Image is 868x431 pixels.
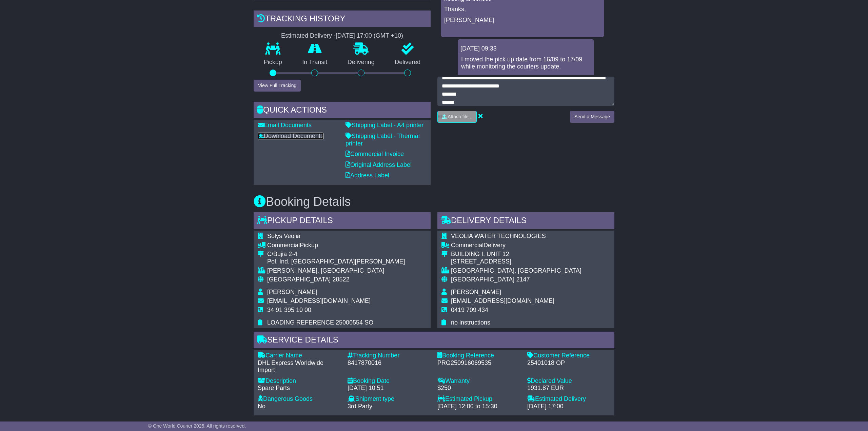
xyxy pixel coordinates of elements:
span: [GEOGRAPHIC_DATA] [451,276,514,283]
div: Carrier Name [258,352,341,359]
div: Estimated Delivery - [254,32,431,40]
span: 34 91 395 10 00 [267,307,311,313]
span: [PERSON_NAME] [267,289,317,295]
span: LOADING REFERENCE 25000554 SO [267,319,373,326]
div: 8417870016 [348,359,431,367]
span: no instructions [451,319,490,326]
button: Send a Message [570,111,614,123]
span: Solys Veolia [267,233,300,239]
div: [DATE] 17:00 [527,403,610,410]
div: Quick Actions [254,102,431,120]
p: Pickup [254,59,292,66]
div: Dangerous Goods [258,395,341,403]
p: I moved the pick up date from 16/09 to 17/09 while monitoring the couriers update. [461,56,591,71]
div: $250 [437,385,520,392]
div: Pickup [267,242,405,249]
p: In Transit [292,59,338,66]
a: Download Documents [258,133,323,139]
div: [DATE] 12:00 to 15:30 [437,403,520,410]
span: Commercial [451,242,484,249]
div: Declared Value [527,377,610,385]
div: Customer Reference [527,352,610,359]
div: Estimated Delivery [527,395,610,403]
div: Tracking history [254,11,431,29]
div: Pol. Ind. [GEOGRAPHIC_DATA][PERSON_NAME] [267,258,405,266]
p: Delivering [337,59,385,66]
div: [DATE] 09:33 [460,45,591,53]
div: [DATE] 10:51 [348,385,431,392]
div: [GEOGRAPHIC_DATA], [GEOGRAPHIC_DATA] [451,267,581,275]
span: 28522 [332,276,349,283]
div: PRG250916069535 [437,359,520,367]
div: Estimated Pickup [437,395,520,403]
p: [PERSON_NAME] [444,17,601,24]
div: Service Details [254,332,614,350]
div: DHL Express Worldwide Import [258,359,341,374]
span: Commercial [267,242,300,249]
button: View Full Tracking [254,80,301,92]
div: Pickup Details [254,212,431,231]
a: Address Label [346,172,389,179]
div: Delivery [451,242,581,249]
div: Spare Parts [258,385,341,392]
div: 1931.87 EUR [527,385,610,392]
div: Delivery Details [437,212,614,231]
a: Commercial Invoice [346,151,404,157]
p: Thanks, [444,6,601,13]
a: Shipping Label - A4 printer [346,122,423,129]
span: [GEOGRAPHIC_DATA] [267,276,331,283]
div: Description [258,377,341,385]
div: [DATE] 17:00 (GMT +10) [336,32,403,40]
div: BUILDING I, UNIT 12 [451,251,581,258]
a: Email Documents [258,122,312,129]
h3: Booking Details [254,195,614,209]
span: 3rd Party [348,403,372,410]
div: Booking Date [348,377,431,385]
div: Shipment type [348,395,431,403]
p: -[PERSON_NAME] [461,74,591,81]
a: Original Address Label [346,161,412,168]
span: VEOLIA WATER TECHNOLOGIES [451,233,546,239]
div: Tracking Number [348,352,431,359]
span: 0419 709 434 [451,307,488,313]
span: 2147 [516,276,530,283]
div: [STREET_ADDRESS] [451,258,581,266]
span: [EMAIL_ADDRESS][DOMAIN_NAME] [451,297,554,304]
div: [PERSON_NAME], [GEOGRAPHIC_DATA] [267,267,405,275]
span: No [258,403,265,410]
a: Shipping Label - Thermal printer [346,133,420,147]
span: [EMAIL_ADDRESS][DOMAIN_NAME] [267,297,371,304]
div: 25401018 OP [527,359,610,367]
span: © One World Courier 2025. All rights reserved. [148,423,246,429]
div: Warranty [437,377,520,385]
span: [PERSON_NAME] [451,289,501,295]
div: Booking Reference [437,352,520,359]
p: Delivered [385,59,431,66]
div: C/Bujia 2-4 [267,251,405,258]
